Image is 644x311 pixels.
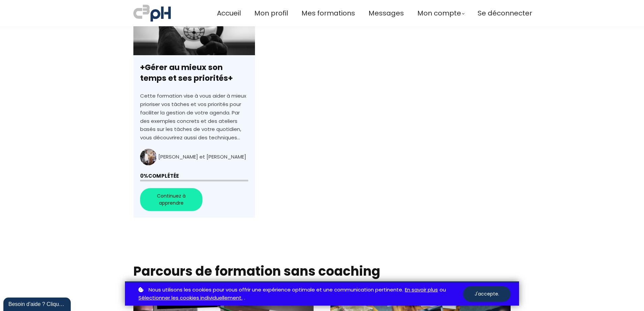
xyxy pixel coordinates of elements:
span: Mon compte [417,8,461,19]
button: J'accepte. [463,286,511,302]
h1: Parcours de formation sans coaching [133,263,511,279]
a: Messages [368,8,404,19]
p: ou . [137,286,463,303]
a: Sélectionner les cookies individuellement. [138,294,243,302]
span: Nous utilisons les cookies pour vous offrir une expérience optimale et une communication pertinente. [149,286,403,294]
a: Mes formations [301,8,355,19]
iframe: chat widget [3,296,72,311]
a: Accueil [217,8,241,19]
a: Se déconnecter [478,8,532,19]
a: Mon profil [254,8,288,19]
img: a70bc7685e0efc0bd0b04b3506828469.jpeg [133,3,171,23]
a: En savoir plus [405,286,438,294]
